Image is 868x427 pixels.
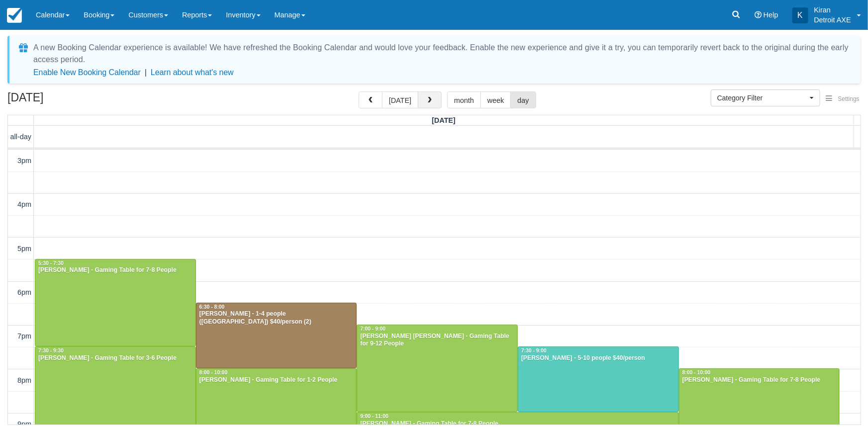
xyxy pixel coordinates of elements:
a: 7:00 - 9:00[PERSON_NAME] [PERSON_NAME] - Gaming Table for 9-12 People [357,325,518,412]
span: 8pm [17,376,31,384]
div: A new Booking Calendar experience is available! We have refreshed the Booking Calendar and would ... [33,42,849,66]
i: Help [755,11,762,18]
a: 7:30 - 9:00[PERSON_NAME] - 5-10 people $40/person [518,346,679,412]
span: 8:00 - 10:00 [682,370,711,375]
div: [PERSON_NAME] - Gaming Table for 1-2 People [199,376,354,384]
span: 7:30 - 9:30 [38,348,64,353]
span: Category Filter [717,93,807,103]
div: [PERSON_NAME] - Gaming Table for 7-8 People [38,266,193,274]
button: Enable New Booking Calendar [33,68,141,78]
a: 5:30 - 7:30[PERSON_NAME] - Gaming Table for 7-8 People [35,259,196,346]
p: Detroit AXE [814,15,851,25]
span: 6:30 - 8:00 [199,304,225,310]
div: K [792,7,808,23]
a: 6:30 - 8:00[PERSON_NAME] - 1-4 people ([GEOGRAPHIC_DATA]) $40/person (2) [196,303,357,368]
span: 7pm [17,332,31,340]
a: Learn about what's new [151,68,234,77]
div: [PERSON_NAME] - 1-4 people ([GEOGRAPHIC_DATA]) $40/person (2) [199,310,354,326]
div: [PERSON_NAME] [PERSON_NAME] - Gaming Table for 9-12 People [360,333,515,348]
p: Kiran [814,5,851,15]
img: checkfront-main-nav-mini-logo.png [7,8,22,23]
span: 7:00 - 9:00 [360,326,386,332]
span: 5:30 - 7:30 [38,260,64,266]
button: month [447,91,481,108]
h2: [DATE] [7,91,133,110]
button: Category Filter [711,89,820,106]
span: all-day [10,133,31,141]
button: Settings [820,92,866,106]
button: [DATE] [382,91,418,108]
button: week [481,91,511,108]
div: [PERSON_NAME] - 5-10 people $40/person [521,354,676,362]
span: 3pm [17,157,31,165]
span: 4pm [17,200,31,208]
div: [PERSON_NAME] - Gaming Table for 7-8 People [682,376,837,384]
span: 8:00 - 10:00 [199,370,228,375]
span: 7:30 - 9:00 [521,348,547,353]
div: [PERSON_NAME] - Gaming Table for 3-6 People [38,354,193,362]
span: Help [764,11,778,19]
span: | [145,68,147,77]
span: 9:00 - 11:00 [360,414,388,419]
span: Settings [838,95,860,102]
span: [DATE] [432,116,456,124]
button: day [510,91,536,108]
span: 6pm [17,288,31,296]
span: 5pm [17,245,31,253]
